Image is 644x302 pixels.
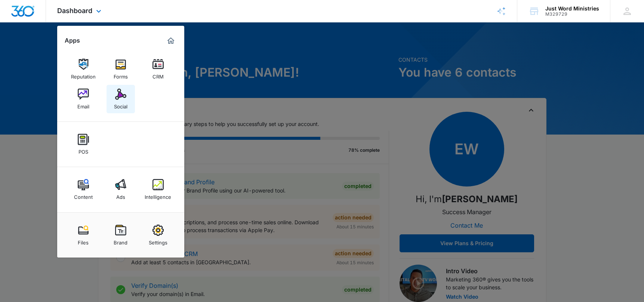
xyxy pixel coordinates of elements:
[69,221,98,249] a: Files
[69,85,98,113] a: Email
[69,175,98,204] a: Content
[144,175,172,204] a: Intelligence
[114,100,127,110] div: Social
[107,175,135,204] a: Ads
[165,35,177,47] a: Marketing 360® Dashboard
[71,70,96,80] div: Reputation
[107,85,135,113] a: Social
[78,145,88,155] div: POS
[74,190,93,200] div: Content
[149,236,167,246] div: Settings
[78,236,89,246] div: Files
[69,130,98,158] a: POS
[116,190,125,200] div: Ads
[77,100,89,110] div: Email
[107,221,135,249] a: Brand
[144,221,172,249] a: Settings
[69,55,98,83] a: Reputation
[145,190,171,200] div: Intelligence
[545,6,599,12] div: account name
[114,236,127,246] div: Brand
[545,12,599,17] div: account id
[65,37,80,44] h2: Apps
[57,7,92,15] span: Dashboard
[114,70,128,80] div: Forms
[144,55,172,83] a: CRM
[152,70,164,80] div: CRM
[107,55,135,83] a: Forms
